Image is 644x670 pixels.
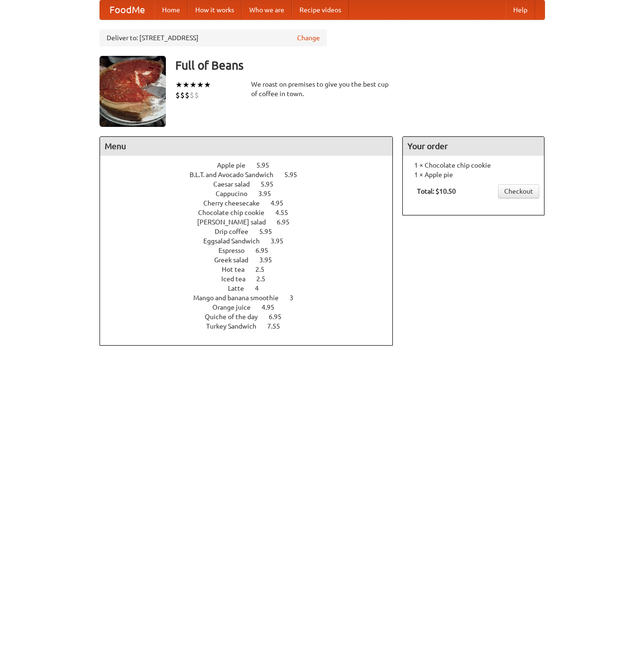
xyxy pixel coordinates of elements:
[212,304,292,311] a: Orange juice 4.95
[277,218,299,226] span: 6.95
[193,294,311,302] a: Mango and banana smoothie 3
[190,171,315,179] a: B.L.T. and Avocado Sandwich 5.95
[175,80,182,90] li: ★
[255,266,274,273] span: 2.5
[213,180,259,188] span: Caesar salad
[297,33,320,43] a: Change
[292,0,349,19] a: Recipe videos
[197,80,204,90] li: ★
[259,256,281,264] span: 3.95
[271,199,293,207] span: 4.95
[100,29,327,46] div: Deliver to: [STREET_ADDRESS]
[269,313,291,321] span: 6.95
[213,180,291,188] a: Caesar salad 5.95
[259,228,281,235] span: 5.95
[290,294,303,302] span: 3
[154,0,188,19] a: Home
[255,285,268,292] span: 4
[214,256,258,264] span: Greek salad
[185,90,190,100] li: $
[221,275,283,283] a: Iced tea 2.5
[506,0,535,19] a: Help
[182,80,190,90] li: ★
[222,266,282,273] a: Hot tea 2.5
[275,209,298,216] span: 4.55
[228,285,276,292] a: Latte 4
[214,256,290,264] a: Greek salad 3.95
[100,137,393,156] h4: Menu
[190,90,194,100] li: $
[221,275,255,283] span: Iced tea
[215,228,290,235] a: Drip coffee 5.95
[215,228,258,235] span: Drip coffee
[258,190,281,197] span: 3.95
[408,170,539,179] li: 1 × Apple pie
[197,218,307,226] a: [PERSON_NAME] salad 6.95
[175,56,545,75] h3: Full of Beans
[216,190,257,197] span: Cappucino
[217,161,287,169] a: Apple pie 5.95
[284,171,307,179] span: 5.95
[100,0,154,19] a: FoodMe
[203,237,269,245] span: Eggsalad Sandwich
[100,56,166,127] img: angular.jpg
[175,90,180,100] li: $
[205,313,299,321] a: Quiche of the day 6.95
[194,90,199,100] li: $
[256,161,279,169] span: 5.95
[190,171,283,179] span: B.L.T. and Avocado Sandwich
[267,322,290,330] span: 7.55
[217,161,255,169] span: Apple pie
[251,80,393,98] div: We roast on premises to give you the best cup of coffee in town.
[190,80,197,90] li: ★
[498,184,539,198] a: Checkout
[198,209,306,216] a: Chocolate chip cookie 4.55
[204,80,211,90] li: ★
[205,313,267,321] span: Quiche of the day
[403,137,544,156] h4: Your order
[206,322,266,330] span: Turkey Sandwich
[222,266,254,273] span: Hot tea
[198,209,274,216] span: Chocolate chip cookie
[193,294,288,302] span: Mango and banana smoothie
[417,188,456,195] b: Total: $10.50
[206,322,298,330] a: Turkey Sandwich 7.55
[180,90,185,100] li: $
[188,0,242,19] a: How it works
[197,218,275,226] span: [PERSON_NAME] salad
[212,304,260,311] span: Orange juice
[242,0,292,19] a: Who we are
[262,304,284,311] span: 4.95
[218,247,286,254] a: Espresso 6.95
[216,190,289,197] a: Cappucino 3.95
[255,247,278,254] span: 6.95
[261,180,283,188] span: 5.95
[218,247,254,254] span: Espresso
[203,237,301,245] a: Eggsalad Sandwich 3.95
[408,161,539,170] li: 1 × Chocolate chip cookie
[256,275,275,283] span: 2.5
[271,237,293,245] span: 3.95
[228,285,254,292] span: Latte
[203,199,301,207] a: Cherry cheesecake 4.95
[203,199,269,207] span: Cherry cheesecake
